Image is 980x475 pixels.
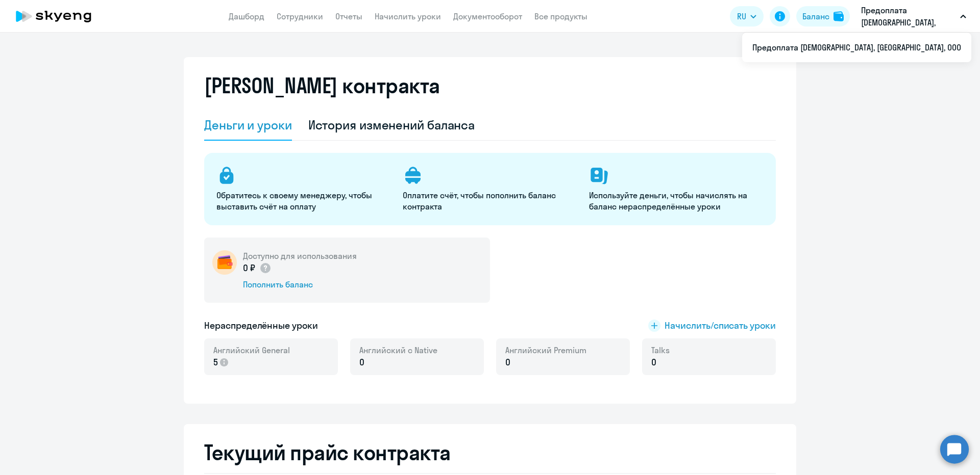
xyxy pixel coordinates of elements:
[834,11,844,21] img: balance
[403,190,577,212] p: Оплатите счёт, чтобы пополнить баланс контракта
[204,73,440,98] h2: [PERSON_NAME] контракта
[856,4,971,29] button: Предоплата [DEMOGRAPHIC_DATA], [GEOGRAPHIC_DATA], ООО
[505,345,586,356] span: Английский Premium
[861,4,956,29] p: Предоплата [DEMOGRAPHIC_DATA], [GEOGRAPHIC_DATA], ООО
[742,33,971,62] ul: RU
[796,6,850,27] button: Балансbalance
[229,11,264,21] a: Дашборд
[212,250,237,275] img: wallet-circle.png
[589,190,763,212] p: Используйте деньги, чтобы начислять на баланс нераспределённые уроки
[737,10,746,22] span: RU
[359,345,437,356] span: Английский с Native
[505,356,510,369] span: 0
[308,117,475,133] div: История изменений баланса
[651,345,670,356] span: Talks
[213,356,218,369] span: 5
[534,11,587,21] a: Все продукты
[204,319,318,332] h5: Нераспределённые уроки
[375,11,441,21] a: Начислить уроки
[665,319,776,332] span: Начислить/списать уроки
[243,279,357,290] div: Пополнить баланс
[335,11,362,21] a: Отчеты
[243,250,357,261] h5: Доступно для использования
[204,117,292,133] div: Деньги и уроки
[243,261,272,275] p: 0 ₽
[651,356,656,369] span: 0
[213,345,290,356] span: Английский General
[730,6,764,27] button: RU
[359,356,364,369] span: 0
[453,11,522,21] a: Документооборот
[802,10,829,22] div: Баланс
[216,190,390,212] p: Обратитесь к своему менеджеру, чтобы выставить счёт на оплату
[277,11,323,21] a: Сотрудники
[204,440,776,465] h2: Текущий прайс контракта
